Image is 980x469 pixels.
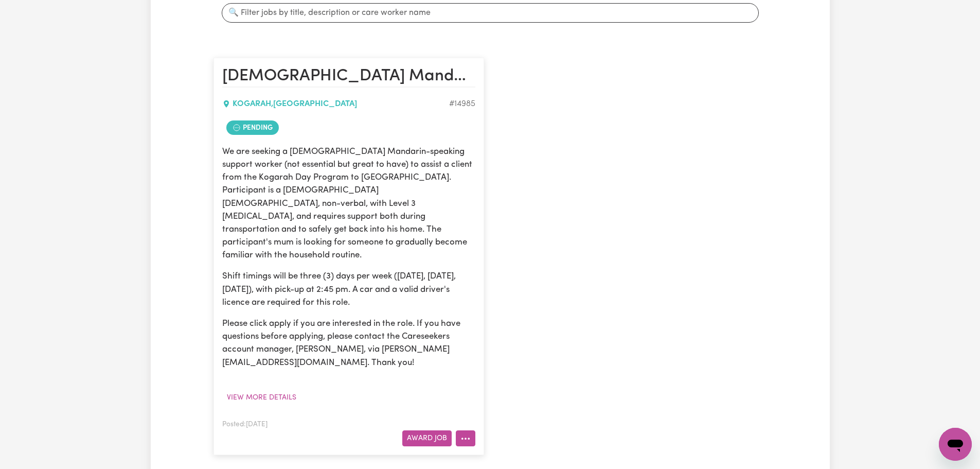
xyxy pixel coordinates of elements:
[222,98,449,110] div: KOGARAH , [GEOGRAPHIC_DATA]
[222,421,268,428] span: Posted: [DATE]
[449,98,475,110] div: Job ID #14985
[222,317,475,369] p: Please click apply if you are interested in the role. If you have questions before applying, plea...
[939,428,972,461] iframe: Button to launch messaging window
[222,270,475,309] p: Shift timings will be three (3) days per week ([DATE], [DATE], [DATE]), with pick-up at 2:45 pm. ...
[222,66,475,87] h2: Female Mandarin-speaking Support Worker Needed in Kogarah, NSW
[226,120,279,135] span: Job contract pending review by care worker
[222,3,759,23] input: 🔍 Filter jobs by title, description or care worker name
[222,145,475,262] p: We are seeking a [DEMOGRAPHIC_DATA] Mandarin-speaking support worker (not essential but great to ...
[402,430,452,446] button: Award Job
[456,430,475,446] button: More options
[222,390,301,406] button: View more details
